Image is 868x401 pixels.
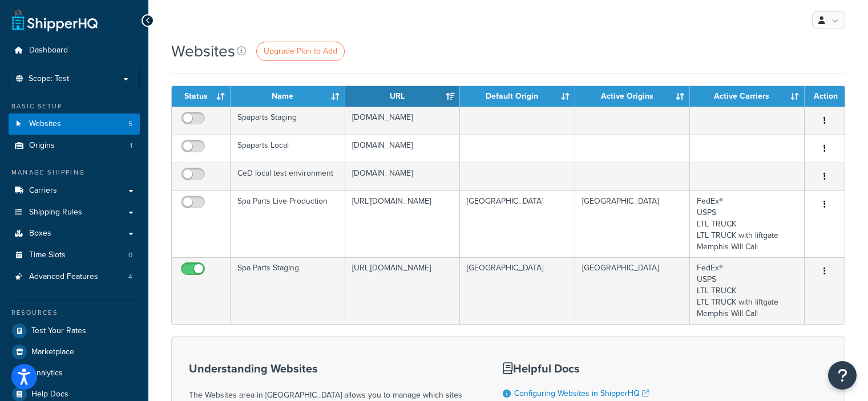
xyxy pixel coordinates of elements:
span: Scope: Test [29,74,69,84]
th: Action [805,86,845,107]
td: [GEOGRAPHIC_DATA] [575,191,690,257]
h3: Understanding Websites [189,362,474,375]
a: Upgrade Plan to Add [256,42,345,61]
a: Carriers [9,180,140,201]
h1: Websites [171,40,235,62]
span: 5 [128,119,132,129]
li: Origins [9,135,140,156]
span: 0 [128,250,132,260]
span: Analytics [31,368,63,378]
button: Open Resource Center [828,361,857,390]
li: Time Slots [9,245,140,266]
div: Resources [9,308,140,318]
th: Default Origin: activate to sort column ascending [460,86,575,107]
a: Marketplace [9,342,140,362]
td: CeD local test environment [231,163,345,191]
span: Test Your Rates [31,326,86,336]
span: Shipping Rules [29,208,82,217]
span: 4 [128,272,132,282]
td: [GEOGRAPHIC_DATA] [575,257,690,324]
td: [GEOGRAPHIC_DATA] [460,191,575,257]
a: Dashboard [9,40,140,61]
a: Advanced Features 4 [9,266,140,287]
td: Spa Parts Staging [231,257,345,324]
span: Carriers [29,186,57,196]
a: Shipping Rules [9,202,140,223]
th: Active Origins: activate to sort column ascending [575,86,690,107]
span: Websites [29,119,61,129]
div: Basic Setup [9,102,140,111]
a: Configuring Websites in ShipperHQ [514,387,649,399]
td: FedEx® USPS LTL TRUCK LTL TRUCK with liftgate Memphis Will Call [690,191,805,257]
h3: Helpful Docs [503,362,708,375]
td: Spaparts Staging [231,107,345,135]
span: Dashboard [29,46,68,55]
span: Origins [29,141,55,151]
span: Advanced Features [29,272,98,282]
th: Name: activate to sort column ascending [231,86,345,107]
td: [GEOGRAPHIC_DATA] [460,257,575,324]
span: Help Docs [31,390,68,399]
a: Origins 1 [9,135,140,156]
td: [URL][DOMAIN_NAME] [345,257,460,324]
a: Time Slots 0 [9,245,140,266]
td: [DOMAIN_NAME] [345,163,460,191]
th: Status: activate to sort column ascending [172,86,231,107]
a: Analytics [9,363,140,383]
th: Active Carriers: activate to sort column ascending [690,86,805,107]
span: Boxes [29,229,51,238]
td: [DOMAIN_NAME] [345,135,460,163]
span: Marketplace [31,347,74,357]
a: Websites 5 [9,114,140,135]
span: Upgrade Plan to Add [264,45,337,57]
a: Boxes [9,223,140,244]
span: 1 [130,141,132,151]
td: [DOMAIN_NAME] [345,107,460,135]
td: Spa Parts Live Production [231,191,345,257]
li: Websites [9,114,140,135]
a: ShipperHQ Home [12,9,98,31]
th: URL: activate to sort column ascending [345,86,460,107]
div: Manage Shipping [9,168,140,177]
li: Advanced Features [9,266,140,287]
span: Time Slots [29,250,66,260]
td: Spaparts Local [231,135,345,163]
a: Test Your Rates [9,321,140,341]
td: [URL][DOMAIN_NAME] [345,191,460,257]
td: FedEx® USPS LTL TRUCK LTL TRUCK with liftgate Memphis Will Call [690,257,805,324]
